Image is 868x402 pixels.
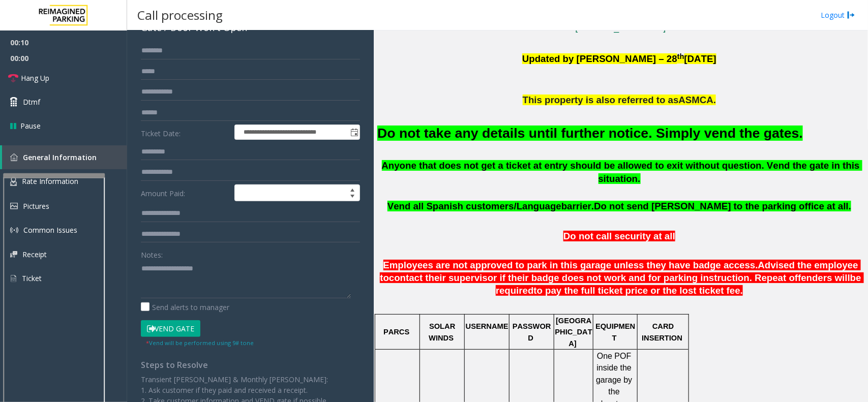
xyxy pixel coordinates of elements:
span: Advised the employee to [380,260,861,283]
font: Do not take any details until further notice. Simply vend the gates. [377,126,803,141]
span: Updated by [PERSON_NAME] – 28 [522,53,677,64]
span: Decrease value [345,193,360,201]
span: Toggle popup [348,125,360,139]
span: General Information [23,152,97,162]
label: Send alerts to manager [141,302,229,313]
label: Notes: [141,246,163,260]
img: 'icon' [10,153,18,161]
a: General Information [2,145,127,169]
p: Transient [PERSON_NAME] & Monthly [PERSON_NAME]: [141,374,360,385]
span: PASSWORD [513,322,551,342]
span: USERNAME [466,322,508,330]
label: Ticket Date: [138,125,232,140]
span: Employees are not approved to park in this garage unless they have badge access. [383,260,758,270]
h4: Steps to Resolve [141,360,360,370]
span: Vend all Spanish customers/Language [387,201,561,211]
button: Vend Gate [141,320,200,337]
label: Amount Paid: [138,184,232,202]
span: CARD INSERTION [642,322,682,342]
span: [GEOGRAPHIC_DATA] [555,317,592,348]
a: Logout [821,10,855,20]
span: [DATE] [684,53,716,64]
span: barrier. [561,201,594,211]
span: Pause [20,120,41,131]
img: logout [847,10,855,20]
span: Anyone that does not get a ticket at entry should be allowed to exit without question. Vend the g... [382,160,862,184]
span: contact their supervisor if their badge does not work and for parking instruction. Repeat offende... [389,272,850,283]
p: 1. Ask customer if they paid and received a receipt. [141,385,360,395]
h3: Call processing [132,3,228,27]
span: SOLAR WINDS [429,322,457,342]
small: Vend will be performed using 9# tone [146,339,254,347]
span: th [677,52,684,60]
span: PARCS [383,328,409,336]
span: Do not call security at all [563,231,675,241]
span: This property is also referred to as [523,95,679,105]
span: Increase value [345,185,360,193]
span: to pay the full ticket price or the lost ticket fee. [534,285,743,296]
span: Hang Up [21,73,49,83]
span: Dtmf [23,97,40,107]
span: EQUIPMENT [595,322,635,342]
span: Do not send [PERSON_NAME] to the parking office at all. [594,201,851,211]
span: ASMCA. [679,95,716,105]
